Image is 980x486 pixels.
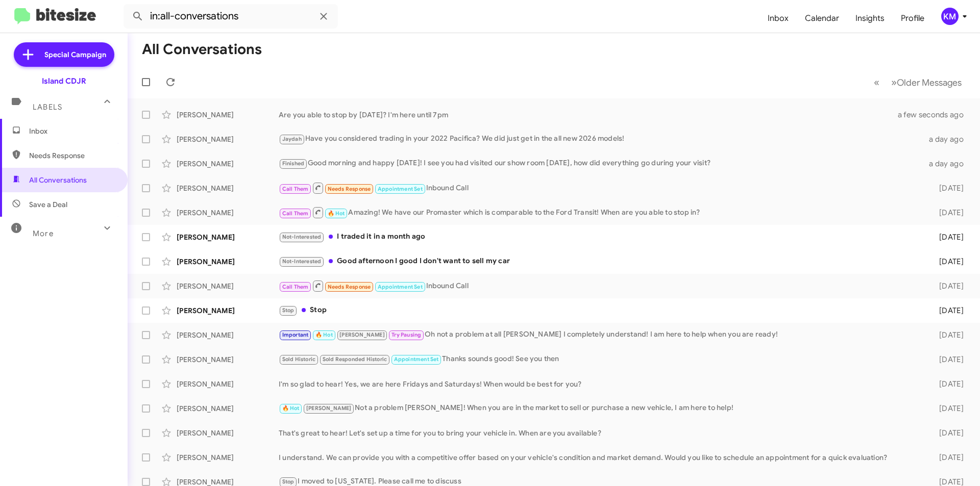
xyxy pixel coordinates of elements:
[282,160,305,167] span: Finished
[124,4,338,29] input: Search
[323,356,387,363] span: Sold Responded Historic
[923,257,972,267] div: [DATE]
[923,354,972,365] div: [DATE]
[177,159,279,169] div: [PERSON_NAME]
[177,257,279,267] div: [PERSON_NAME]
[797,4,847,33] a: Calendar
[142,41,262,58] h1: All Conversations
[759,4,797,33] a: Inbox
[279,402,923,414] div: Not a problem [PERSON_NAME]! When you are in the market to sell or purchase a new vehicle, I am h...
[29,199,67,210] span: Save a Deal
[177,354,279,365] div: [PERSON_NAME]
[177,379,279,389] div: [PERSON_NAME]
[177,281,279,291] div: [PERSON_NAME]
[44,49,106,60] span: Special Campaign
[279,279,923,292] div: Inbound Call
[847,4,893,33] a: Insights
[328,284,371,290] span: Needs Response
[177,452,279,463] div: [PERSON_NAME]
[891,76,897,89] span: »
[923,183,972,193] div: [DATE]
[923,452,972,463] div: [DATE]
[279,206,923,219] div: Amazing! We have our Promaster which is comparable to the Ford Transit! When are you able to stop...
[315,331,333,338] span: 🔥 Hot
[893,4,933,33] a: Profile
[941,8,959,25] div: KM
[282,331,309,338] span: Important
[33,229,54,238] span: More
[394,356,439,363] span: Appointment Set
[29,126,116,136] span: Inbox
[33,103,62,112] span: Labels
[282,186,309,192] span: Call Them
[177,134,279,144] div: [PERSON_NAME]
[282,478,295,485] span: Stop
[279,379,923,389] div: I'm so glad to hear! Yes, we are here Fridays and Saturdays! When would be best for you?
[868,72,968,93] nav: Page navigation example
[279,231,923,243] div: I traded it in a month ago
[279,428,923,438] div: That's great to hear! Let's set up a time for you to bring your vehicle in. When are you available?
[177,208,279,218] div: [PERSON_NAME]
[279,353,923,365] div: Thanks sounds good! See you then
[14,42,114,67] a: Special Campaign
[29,150,116,161] span: Needs Response
[282,136,302,142] span: Jaydah
[177,428,279,438] div: [PERSON_NAME]
[923,159,972,169] div: a day ago
[177,305,279,316] div: [PERSON_NAME]
[378,186,423,192] span: Appointment Set
[279,304,923,316] div: Stop
[868,72,886,93] button: Previous
[378,284,423,290] span: Appointment Set
[177,403,279,414] div: [PERSON_NAME]
[279,110,911,120] div: Are you able to stop by [DATE]? I'm here until 7pm
[923,208,972,218] div: [DATE]
[339,331,385,338] span: [PERSON_NAME]
[42,76,86,86] div: Island CDJR
[177,330,279,340] div: [PERSON_NAME]
[279,329,923,341] div: Oh not a problem at all [PERSON_NAME] I completely understand! I am here to help when you are ready!
[282,356,316,363] span: Sold Historic
[874,76,879,89] span: «
[923,281,972,291] div: [DATE]
[177,232,279,242] div: [PERSON_NAME]
[923,232,972,242] div: [DATE]
[29,175,87,185] span: All Conversations
[282,284,309,290] span: Call Them
[177,110,279,120] div: [PERSON_NAME]
[923,428,972,438] div: [DATE]
[933,8,969,25] button: KM
[923,134,972,144] div: a day ago
[282,258,322,265] span: Not-Interested
[897,77,962,88] span: Older Messages
[306,405,352,412] span: [PERSON_NAME]
[177,183,279,193] div: [PERSON_NAME]
[328,210,345,217] span: 🔥 Hot
[391,331,421,338] span: Try Pausing
[923,305,972,316] div: [DATE]
[911,110,972,120] div: a few seconds ago
[923,379,972,389] div: [DATE]
[885,72,968,93] button: Next
[282,405,300,412] span: 🔥 Hot
[282,307,295,314] span: Stop
[282,234,322,240] span: Not-Interested
[328,186,371,192] span: Needs Response
[923,330,972,340] div: [DATE]
[279,452,923,463] div: I understand. We can provide you with a competitive offer based on your vehicle's condition and m...
[279,255,923,267] div: Good afternoon I good I don't want to sell my car
[279,158,923,169] div: Good morning and happy [DATE]! I see you had visited our show room [DATE], how did everything go ...
[279,182,923,194] div: Inbound Call
[282,210,309,217] span: Call Them
[279,133,923,145] div: Have you considered trading in your 2022 Pacifica? We did just get in the all new 2026 models!
[923,403,972,414] div: [DATE]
